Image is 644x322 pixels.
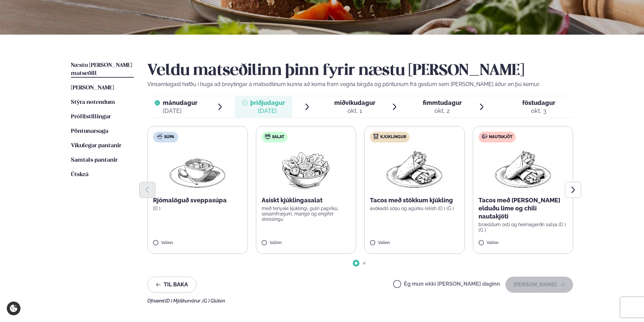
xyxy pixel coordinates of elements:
[334,99,375,106] span: miðvikudagur
[165,298,202,304] span: (D ) Mjólkurvörur ,
[71,98,115,107] a: Stýra notendum
[147,277,196,293] button: Til baka
[482,134,487,139] img: beef.svg
[250,99,285,106] span: þriðjudagur
[262,206,351,222] p: með teriyaki kjúklingi, gulri papriku, sesamfræjum, mangó og engifer dressingu
[153,196,242,204] p: Rjómalöguð sveppasúpa
[153,206,242,211] p: (D )
[373,134,379,139] img: chicken.svg
[163,99,197,106] span: mánudagur
[71,172,88,177] span: Útskrá
[493,148,553,191] img: Wraps.png
[163,107,197,115] div: [DATE]
[71,84,114,92] a: [PERSON_NAME]
[370,196,459,204] p: Tacos með stökkum kjúkling
[71,99,115,105] span: Stýra notendum
[423,107,462,115] div: okt. 2
[139,182,155,198] button: Previous slide
[147,298,573,304] div: Ofnæmi:
[157,134,162,139] img: soup.svg
[71,62,134,78] a: Næstu [PERSON_NAME] matseðill
[71,142,121,150] a: Vikulegar pantanir
[7,301,21,315] a: Cookie settings
[168,148,227,191] img: Soup.png
[71,85,114,91] span: [PERSON_NAME]
[385,148,444,191] img: Wraps.png
[272,134,284,140] span: Salat
[202,298,225,304] span: (G ) Glúten
[489,134,513,140] span: Nautakjöt
[479,196,568,220] p: Tacos með [PERSON_NAME] elduðu lime og chili nautakjöti
[71,63,132,76] span: Næstu [PERSON_NAME] matseðill
[164,134,174,140] span: Súpa
[71,171,88,179] a: Útskrá
[71,128,108,134] span: Pöntunarsaga
[71,127,108,135] a: Pöntunarsaga
[147,80,573,88] p: Vinsamlegast hafðu í huga að breytingar á matseðlinum kunna að koma fram vegna birgða og pöntunum...
[565,182,581,198] button: Next slide
[334,107,375,115] div: okt. 1
[71,156,118,164] a: Samtals pantanir
[147,62,573,80] h2: Veldu matseðilinn þinn fyrir næstu [PERSON_NAME]
[370,206,459,211] p: avókadó sósu og agúrku relish (D ) (G )
[380,134,406,140] span: Kjúklingur
[505,277,573,293] button: [PERSON_NAME]
[262,196,351,204] p: Asískt kjúklingasalat
[522,107,555,115] div: okt. 3
[71,157,118,163] span: Samtals pantanir
[479,222,568,233] p: bræddum osti og heimagerðri salsa (D ) (G )
[363,262,366,265] span: Go to slide 2
[423,99,462,106] span: fimmtudagur
[522,99,555,106] span: föstudagur
[250,107,285,115] div: [DATE]
[276,148,336,191] img: Salad.png
[355,262,357,265] span: Go to slide 1
[265,134,270,139] img: salad.svg
[71,113,111,121] a: Prófílstillingar
[71,143,121,149] span: Vikulegar pantanir
[71,114,111,120] span: Prófílstillingar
